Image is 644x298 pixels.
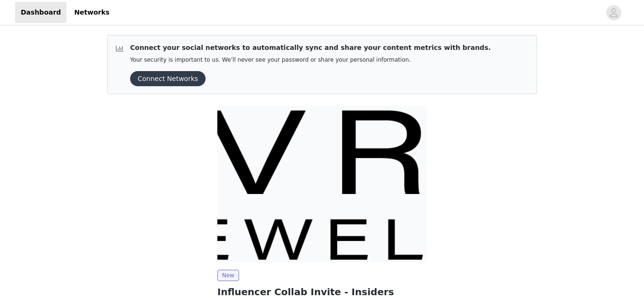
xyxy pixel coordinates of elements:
a: Networks [68,2,115,23]
div: avatar [609,5,618,20]
p: Your security is important to us. We’ll never see your password or share your personal information. [130,56,491,64]
span: New [217,270,239,281]
a: Dashboard [15,2,66,23]
img: Evry Jewels [217,105,427,262]
p: Connect your social networks to automatically sync and share your content metrics with brands. [130,43,491,53]
button: Connect Networks [130,71,206,86]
